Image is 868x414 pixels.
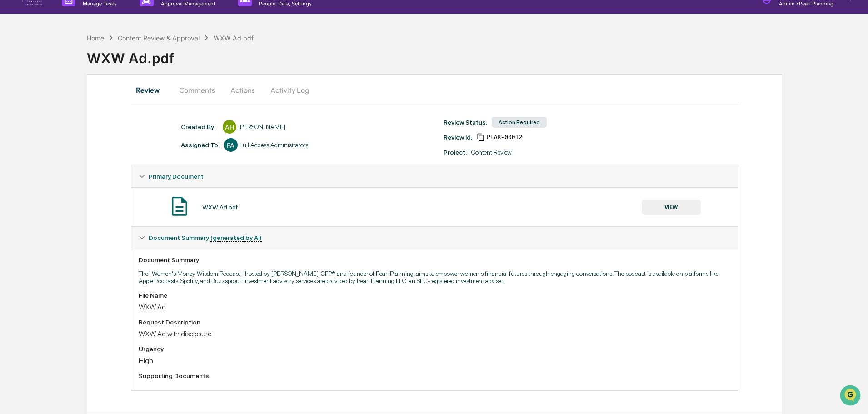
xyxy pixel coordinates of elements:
div: Review Status: [444,119,487,126]
div: Action Required [492,117,547,128]
div: Document Summary [139,256,731,264]
div: AH [223,120,236,134]
button: Actions [222,79,263,101]
span: Primary Document [149,173,204,180]
div: Supporting Documents [139,372,731,379]
span: Document Summary [149,234,262,241]
div: We're available if you need us! [31,79,115,86]
img: Document Icon [168,195,191,218]
p: The "Women's Money Wisdom Podcast," hosted by [PERSON_NAME], CFP® and founder of Pearl Planning, ... [139,270,731,284]
div: Request Description [139,319,731,326]
button: Activity Log [263,79,316,101]
div: High [139,356,731,365]
u: (generated by AI) [210,234,262,242]
div: Primary Document [131,165,738,187]
div: Urgency [139,345,731,353]
span: Attestations [75,115,113,124]
div: File Name [139,292,731,299]
button: Review [131,79,172,101]
div: WXW Ad with disclosure [139,329,731,338]
p: Admin • Pearl Planning [772,0,836,7]
div: Start new chat [31,70,149,79]
div: 🗄️ [66,115,73,123]
div: Primary Document [131,187,738,226]
div: Project: [444,149,467,156]
div: Home [87,34,104,42]
a: 🔎Data Lookup [5,128,61,145]
div: WXW Ad.pdf [202,204,238,211]
img: 1746055101610-c473b297-6a78-478c-a979-82029cc54cd1 [9,70,25,86]
div: Content Review & Approval [118,34,200,42]
a: 🗄️Attestations [62,111,116,127]
div: [PERSON_NAME] [238,123,285,130]
p: How can we help? [9,19,165,34]
div: secondary tabs example [131,79,738,101]
a: Powered byPylon [64,154,110,161]
div: Review Id: [444,134,472,141]
div: WXW Ad.pdf [87,43,868,66]
div: FA [224,138,238,152]
div: Assigned To: [181,141,219,149]
div: Content Review [471,149,512,156]
div: 🔎 [9,133,16,140]
button: Comments [172,79,222,101]
span: b57a78a3-a1b0-439c-b4cf-c1c8204fd443 [487,134,522,141]
div: WXW Ad.pdf [214,34,254,42]
p: Manage Tasks [75,0,121,7]
span: Data Lookup [18,132,57,141]
a: 🖐️Preclearance [5,111,62,127]
div: Full Access Administrators [239,141,308,149]
button: Start new chat [155,72,165,83]
div: WXW Ad [139,303,731,311]
span: Pylon [90,154,110,161]
div: Created By: ‎ ‎ [181,123,218,130]
p: People, Data, Settings [252,0,316,7]
div: Document Summary (generated by AI) [131,249,738,390]
div: Document Summary (generated by AI) [131,227,738,249]
iframe: Open customer support [839,384,863,409]
div: 🖐️ [9,115,16,123]
span: Preclearance [18,115,59,124]
button: VIEW [642,200,701,215]
p: Approval Management [154,0,220,7]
